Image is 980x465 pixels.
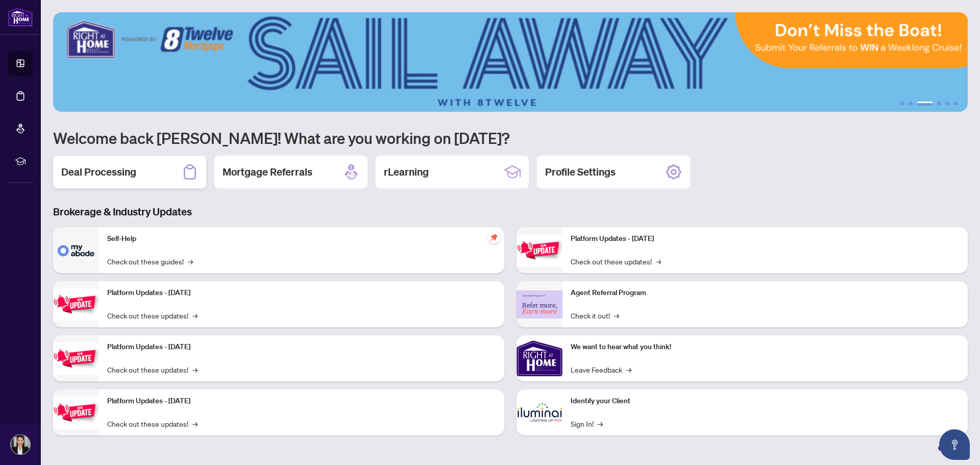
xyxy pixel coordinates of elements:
p: Self-Help [107,233,496,244]
span: → [626,364,631,375]
img: Platform Updates - June 23, 2025 [517,234,562,266]
img: Platform Updates - July 8, 2025 [53,397,99,429]
img: We want to hear what you think! [517,335,562,381]
img: Self-Help [53,227,99,273]
span: → [614,310,619,321]
img: Agent Referral Program [517,290,562,319]
p: Platform Updates - [DATE] [107,341,496,353]
span: → [598,418,603,429]
button: 3 [917,102,933,106]
a: Sign In!→ [571,418,603,429]
button: 4 [937,102,941,106]
button: 5 [945,102,949,106]
h1: Welcome back [PERSON_NAME]! What are you working on [DATE]? [53,128,968,148]
a: Check out these updates!→ [107,364,198,375]
img: logo [8,8,33,27]
a: Check it out!→ [571,310,619,321]
img: Identify your Client [517,389,562,435]
button: 1 [900,102,904,106]
p: We want to hear what you think! [571,341,960,353]
img: Platform Updates - July 21, 2025 [53,342,99,375]
a: Leave Feedback→ [571,364,631,375]
span: → [192,364,198,375]
p: Platform Updates - [DATE] [571,233,960,244]
span: → [656,256,661,267]
p: Platform Updates - [DATE] [107,287,496,299]
button: Open asap [939,429,970,460]
h2: Mortgage Referrals [223,165,312,179]
button: 2 [909,102,913,106]
span: → [192,310,198,321]
span: → [192,418,198,429]
img: Platform Updates - September 16, 2025 [53,288,99,321]
p: Identify your Client [571,396,960,407]
a: Check out these guides!→ [107,256,193,267]
p: Agent Referral Program [571,287,960,299]
h2: Profile Settings [545,165,616,179]
h2: Deal Processing [61,165,136,179]
span: → [188,256,193,267]
span: pushpin [488,231,500,243]
h3: Brokerage & Industry Updates [53,205,968,219]
img: Profile Icon [11,435,30,454]
h2: rLearning [384,165,429,179]
a: Check out these updates!→ [571,256,661,267]
button: 6 [953,102,958,106]
img: Slide 2 [53,12,968,112]
p: Platform Updates - [DATE] [107,396,496,407]
a: Check out these updates!→ [107,418,198,429]
a: Check out these updates!→ [107,310,198,321]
